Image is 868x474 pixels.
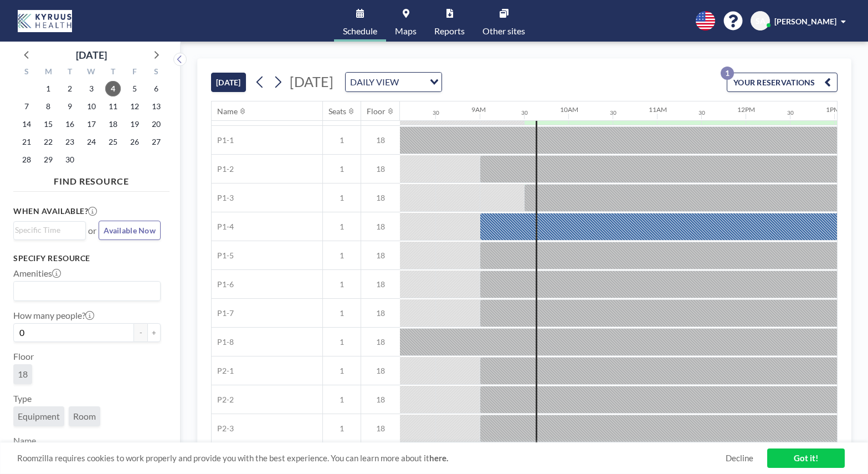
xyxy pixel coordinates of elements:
[212,366,234,376] span: P2-1
[756,16,766,26] span: SA
[290,73,333,90] span: [DATE]
[767,448,845,468] a: Got it!
[59,65,81,80] div: T
[14,282,160,300] div: Search for option
[433,109,439,116] div: 30
[127,134,142,150] span: Friday, September 26, 2025
[726,453,753,463] a: Decline
[127,81,142,96] span: Friday, September 5, 2025
[471,105,486,114] div: 9AM
[148,134,164,150] span: Saturday, September 27, 2025
[148,116,164,132] span: Saturday, September 20, 2025
[361,135,400,145] span: 18
[721,67,734,80] p: 1
[105,81,121,96] span: Thursday, September 4, 2025
[212,193,234,203] span: P1-3
[127,99,142,114] span: Friday, September 12, 2025
[212,337,234,347] span: P1-8
[434,27,465,35] span: Reports
[482,27,525,35] span: Other sites
[105,116,121,132] span: Thursday, September 18, 2025
[62,99,78,114] span: Tuesday, September 9, 2025
[429,453,448,463] a: here.
[19,99,34,114] span: Sunday, September 7, 2025
[62,134,78,150] span: Tuesday, September 23, 2025
[361,279,400,289] span: 18
[84,116,99,132] span: Wednesday, September 17, 2025
[13,310,94,321] label: How many people?
[13,253,161,263] h3: Specify resource
[211,73,246,92] button: [DATE]
[13,435,36,446] label: Name
[212,251,234,261] span: P1-5
[73,411,96,422] span: Room
[323,135,361,145] span: 1
[212,279,234,289] span: P1-6
[361,337,400,347] span: 18
[787,109,794,116] div: 30
[88,225,96,236] span: or
[212,135,234,145] span: P1-1
[323,395,361,405] span: 1
[698,109,705,116] div: 30
[826,105,840,114] div: 1PM
[217,106,238,116] div: Name
[361,366,400,376] span: 18
[346,73,441,91] div: Search for option
[774,17,836,26] span: [PERSON_NAME]
[361,308,400,318] span: 18
[124,65,145,80] div: F
[16,65,38,80] div: S
[367,106,386,116] div: Floor
[13,351,34,362] label: Floor
[19,134,34,150] span: Sunday, September 21, 2025
[323,222,361,232] span: 1
[13,268,61,279] label: Amenities
[102,65,124,80] div: T
[521,109,528,116] div: 30
[84,81,99,96] span: Wednesday, September 3, 2025
[361,164,400,174] span: 18
[323,337,361,347] span: 1
[323,164,361,174] span: 1
[62,81,78,96] span: Tuesday, September 2, 2025
[99,221,161,240] button: Available Now
[127,116,142,132] span: Friday, September 19, 2025
[348,75,401,89] span: DAILY VIEW
[105,134,121,150] span: Thursday, September 25, 2025
[19,152,34,167] span: Sunday, September 28, 2025
[323,308,361,318] span: 1
[18,411,60,422] span: Equipment
[13,171,170,187] h4: FIND RESOURCE
[212,308,234,318] span: P1-7
[40,116,56,132] span: Monday, September 15, 2025
[148,81,164,96] span: Saturday, September 6, 2025
[212,395,234,405] span: P2-2
[104,226,156,235] span: Available Now
[737,105,755,114] div: 12PM
[361,222,400,232] span: 18
[328,106,346,116] div: Seats
[147,323,161,342] button: +
[649,105,667,114] div: 11AM
[84,134,99,150] span: Wednesday, September 24, 2025
[727,73,838,92] button: YOUR RESERVATIONS1
[15,224,79,236] input: Search for option
[40,134,56,150] span: Monday, September 22, 2025
[145,65,167,80] div: S
[62,116,78,132] span: Tuesday, September 16, 2025
[62,152,78,167] span: Tuesday, September 30, 2025
[81,65,102,80] div: W
[610,109,617,116] div: 30
[212,424,234,434] span: P2-3
[560,105,578,114] div: 10AM
[17,453,726,463] span: Roomzilla requires cookies to work properly and provide you with the best experience. You can lea...
[212,164,234,174] span: P1-2
[395,27,417,35] span: Maps
[323,193,361,203] span: 1
[84,99,99,114] span: Wednesday, September 10, 2025
[38,65,59,80] div: M
[402,75,423,89] input: Search for option
[323,366,361,376] span: 1
[40,152,56,167] span: Monday, September 29, 2025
